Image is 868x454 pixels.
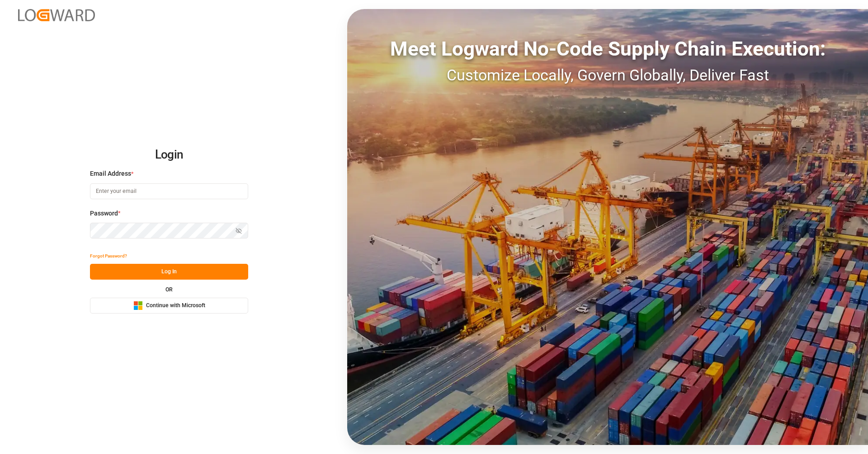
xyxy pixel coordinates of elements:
button: Log In [90,264,248,280]
button: Forgot Password? [90,248,127,264]
input: Enter your email [90,183,248,199]
div: Customize Locally, Govern Globally, Deliver Fast [347,64,868,87]
span: Password [90,209,118,218]
span: Email Address [90,169,131,178]
small: OR [165,287,173,292]
span: Continue with Microsoft [146,302,205,310]
img: Logward_new_orange.png [18,9,95,21]
h2: Login [90,140,248,169]
div: Meet Logward No-Code Supply Chain Execution: [347,34,868,64]
button: Continue with Microsoft [90,298,248,314]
